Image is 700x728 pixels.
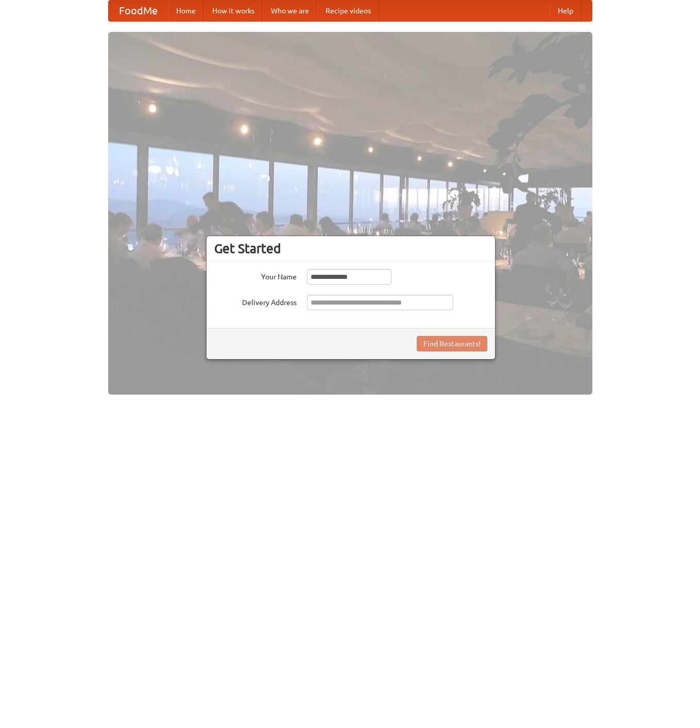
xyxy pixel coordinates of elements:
[550,1,582,21] a: Help
[214,295,297,308] label: Delivery Address
[263,1,317,21] a: Who we are
[168,1,204,21] a: Home
[109,1,168,21] a: FoodMe
[417,336,487,351] button: Find Restaurants!
[214,269,297,282] label: Your Name
[204,1,263,21] a: How it works
[317,1,379,21] a: Recipe videos
[214,241,487,256] h3: Get Started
